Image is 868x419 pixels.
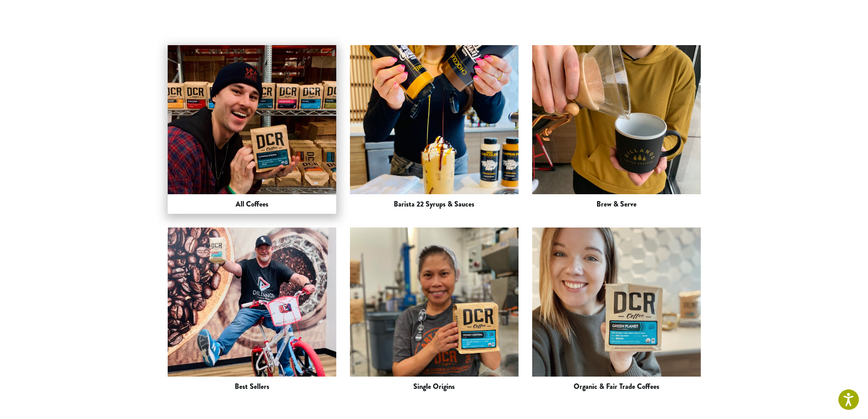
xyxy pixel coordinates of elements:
[394,200,474,208] h3: Barista 22 Syrups & Sauces
[532,45,701,214] a: Brew & Serve
[235,382,269,391] h3: Best Sellers
[596,200,637,208] h3: Brew & Serve
[574,382,659,391] h3: Organic & Fair Trade Coffees
[350,228,519,396] a: Single Origins
[532,228,701,396] a: Organic & Fair Trade Coffees
[168,228,336,396] a: Best Sellers
[350,45,519,214] a: Barista 22 Syrups & Sauces
[168,45,336,214] a: All Coffees
[413,382,455,391] h3: Single Origins
[236,200,268,208] h3: All Coffees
